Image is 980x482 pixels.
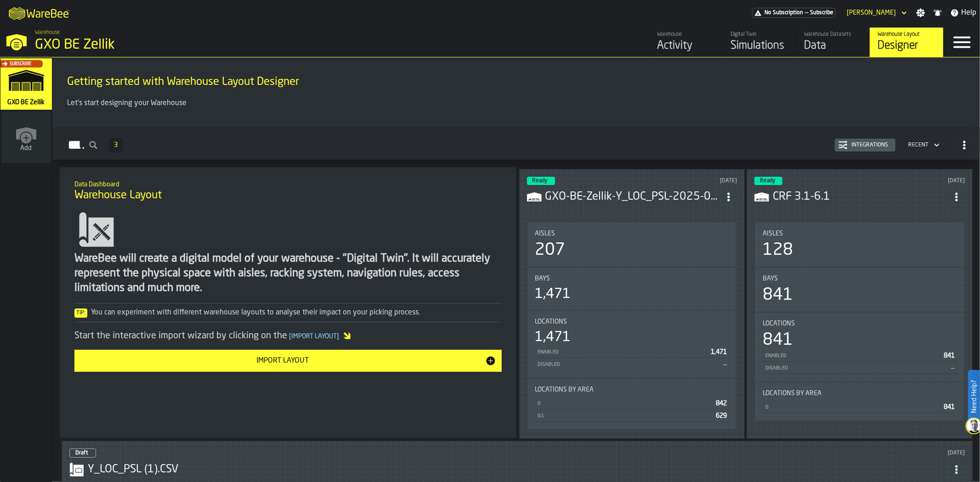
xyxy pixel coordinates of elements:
[535,409,729,422] div: StatList-item-0.1
[52,127,980,160] h2: button-Layouts
[763,230,783,237] span: Aisles
[870,28,943,57] a: link-to-/wh/i/5fa160b1-7992-442a-9057-4226e3d2ae6d/designer
[755,268,964,312] div: stat-Bays
[763,275,778,282] span: Bays
[847,9,896,17] div: DropdownMenuValue-Susana Carmona
[843,7,909,18] div: DropdownMenuValue-Susana Carmona
[69,448,96,458] div: status-0 2
[731,31,789,38] div: Digital Twin
[755,313,964,381] div: stat-Locations
[763,275,957,282] div: Title
[60,65,973,98] div: title-Getting started with Warehouse Layout Designer
[763,331,793,349] div: 841
[908,142,929,148] div: DropdownMenuValue-4
[946,7,980,18] label: button-toggle-Help
[731,39,789,53] div: Simulations
[537,362,720,368] div: Disabled
[74,188,162,203] span: Warehouse Layout
[0,58,52,112] a: link-to-/wh/i/5fa160b1-7992-442a-9057-4226e3d2ae6d/simulations
[545,190,721,204] h3: GXO-BE-Zellik-Y_LOC_PSL-2025-09-25-001.CSV
[74,330,502,342] div: Start the interactive import wizard by clicking on the
[535,318,729,325] div: Title
[796,28,870,57] a: link-to-/wh/i/5fa160b1-7992-442a-9057-4226e3d2ae6d/data
[765,10,803,16] span: No Subscription
[810,10,833,16] span: Subscribe
[519,169,745,439] div: ItemListCard-DashboardItemContainer
[763,390,957,397] div: Title
[878,39,936,53] div: Designer
[755,382,964,420] div: stat-Locations by Area
[535,275,729,282] div: Title
[289,333,291,340] span: [
[875,178,965,184] div: Updated: 29/09/2025, 13:57:20 Created: 29/09/2025, 13:55:44
[944,404,955,410] span: 841
[723,361,727,368] span: —
[752,8,836,18] div: Menu Subscription
[763,230,957,237] div: Title
[74,179,502,188] h2: Sub Title
[716,400,727,407] span: 842
[535,346,729,358] div: StatList-item-Enabled
[74,252,502,296] div: WareBee will create a digital model of your warehouse - "Digital Twin". It will accurately repres...
[765,365,947,371] div: Disabled
[75,450,88,456] span: Draft
[969,371,979,422] label: Need Help?
[765,404,940,410] div: 0
[528,223,736,267] div: stat-Aisles
[114,142,118,148] span: 3
[67,98,965,109] p: Let's start designing your Warehouse
[535,286,571,303] div: 1,471
[528,268,736,310] div: stat-Bays
[535,230,555,237] span: Aisles
[105,138,127,152] div: ButtonLoadMore-Load More-Prev-First-Last
[88,462,948,477] h3: Y_LOC_PSL (1).CSV
[532,450,965,456] div: Updated: 24/09/2025, 09:58:46 Created: 18/09/2025, 01:33:15
[535,329,571,346] div: 1,471
[337,333,339,340] span: ]
[532,178,548,184] span: Ready
[535,386,729,393] div: Title
[528,311,736,378] div: stat-Locations
[74,350,502,372] button: button-Import Layout
[80,355,485,366] div: Import Layout
[74,307,502,318] div: You can experiment with different warehouse layouts to analyse their impact on your picking process.
[537,413,713,419] div: 0.1
[535,230,729,237] div: Title
[951,365,955,371] span: —
[35,37,283,53] div: GXO BE Zellik
[835,139,895,151] button: button-Integrations
[763,320,957,327] div: Title
[537,401,713,407] div: 0
[67,174,509,207] div: title-Warehouse Layout
[765,353,940,359] div: Enabled
[905,140,941,151] div: DropdownMenuValue-4
[763,349,957,362] div: StatList-item-Enabled
[763,286,793,304] div: 841
[878,31,936,38] div: Warehouse Layout
[535,358,729,370] div: StatList-item-Disabled
[35,29,60,36] span: Warehouse
[647,178,737,184] div: Updated: 06/10/2025, 12:36:25 Created: 06/10/2025, 12:36:14
[773,190,948,204] h3: CRF 3.1-6.1
[535,241,566,259] div: 207
[649,28,723,57] a: link-to-/wh/i/5fa160b1-7992-442a-9057-4226e3d2ae6d/feed/
[21,145,32,152] span: Add
[287,333,341,340] span: Import Layout
[67,75,299,90] span: Getting started with Warehouse Layout Designer
[754,221,965,422] section: card-LayoutDashboardCard
[848,142,892,148] div: Integrations
[527,221,737,431] section: card-LayoutDashboardCard
[52,57,980,127] div: ItemListCard-
[74,308,87,318] span: Tip:
[537,349,708,355] div: Enabled
[755,223,964,267] div: stat-Aisles
[912,8,929,17] label: button-toggle-Settings
[10,62,31,67] span: Subscribe
[763,320,795,327] span: Locations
